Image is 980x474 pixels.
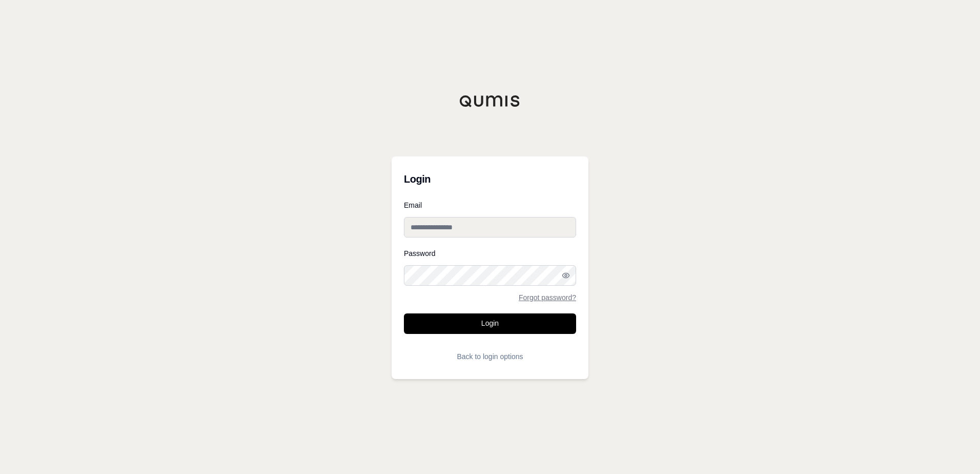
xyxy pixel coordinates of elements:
[459,95,521,107] img: Qumis
[404,169,576,189] h3: Login
[404,346,576,367] button: Back to login options
[404,313,576,334] button: Login
[519,294,576,301] a: Forgot password?
[404,202,576,209] label: Email
[404,250,576,257] label: Password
